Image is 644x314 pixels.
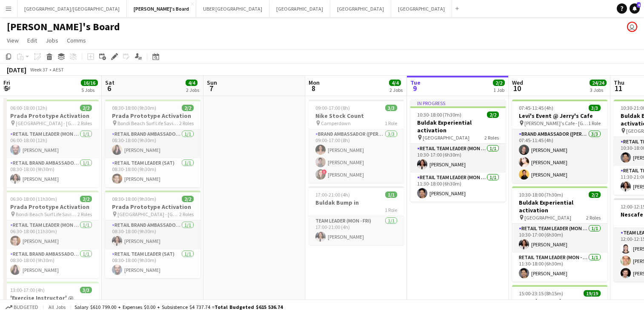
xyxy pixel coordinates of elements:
span: 24/24 [590,80,607,86]
span: 11 [613,83,624,93]
a: 4 [630,3,640,14]
h3: Buldak Bump in [309,199,404,206]
span: Jobs [46,37,58,44]
span: [GEOGRAPHIC_DATA] - [GEOGRAPHIC_DATA] [16,120,77,126]
h3: Youtube Brandcast 2025 [512,297,607,305]
h3: Buldak Experiential activation [512,199,607,214]
span: 10:30-18:00 (7h30m) [417,111,461,118]
h3: Levi's Event @ Jerry's Cafe [512,112,607,120]
span: 08:30-18:00 (9h30m) [112,196,156,202]
span: 6 [104,83,114,93]
span: [GEOGRAPHIC_DATA] [524,214,571,221]
button: Budgeted [4,303,40,312]
span: Total Budgeted $615 536.74 [215,304,283,310]
span: Week 37 [28,66,49,73]
span: 8 [307,83,320,93]
span: Camperdown [321,120,351,126]
span: 08:30-18:00 (9h30m) [112,105,156,111]
div: AEST [53,66,64,73]
span: 2/2 [487,111,499,118]
span: 2/2 [493,80,505,86]
span: 06:30-18:00 (11h30m) [10,196,57,202]
span: 07:45-11:45 (4h) [519,105,553,111]
app-job-card: 09:00-17:00 (8h)3/3Nike Stock Count Camperdown1 RoleBrand Ambassador ([PERSON_NAME])3/309:00-17:0... [309,100,404,183]
app-card-role: Team Leader (Mon - Fri)1/117:00-21:00 (4h)[PERSON_NAME] [309,216,404,245]
app-card-role: RETAIL Team Leader (Mon - Fri)1/111:30-18:00 (6h30m)[PERSON_NAME] [410,173,506,202]
span: Sun [207,79,217,86]
app-card-role: RETAIL Brand Ambassador ([DATE])1/108:30-18:00 (9h30m)[PERSON_NAME] [105,220,200,249]
span: 06:00-18:00 (12h) [10,105,47,111]
span: 19/19 [584,290,601,297]
span: 16/16 [81,80,98,86]
div: 1 Job [493,87,504,93]
div: In progress [410,100,506,106]
h3: Nike Stock Count [309,112,404,120]
app-job-card: In progress10:30-18:00 (7h30m)2/2Buldak Experiential activation [GEOGRAPHIC_DATA]2 RolesRETAIL Te... [410,100,506,202]
span: 1 Role [385,120,397,126]
div: 08:30-18:00 (9h30m)2/2Prada Prototype Activation [GEOGRAPHIC_DATA] - [GEOGRAPHIC_DATA]2 RolesRETA... [105,191,200,278]
button: [GEOGRAPHIC_DATA] [330,0,391,17]
span: All jobs [47,304,67,310]
span: 5 [2,83,10,93]
span: 09:00-17:00 (8h) [315,105,350,111]
span: 2/2 [182,105,194,111]
div: 10:30-18:00 (7h30m)2/2Buldak Experiential activation [GEOGRAPHIC_DATA]2 RolesRETAIL Team Leader (... [512,186,607,282]
app-job-card: 08:30-18:00 (9h30m)2/2Prada Prototype Activation Bondi Beach Surf Life Saving Club2 RolesRETAIL B... [105,100,200,187]
span: Fri [3,79,10,86]
span: 2/2 [80,105,92,111]
button: [GEOGRAPHIC_DATA] [391,0,452,17]
app-job-card: 06:30-18:00 (11h30m)2/2Prada Prototype Activation Bondi Beach Surf Life Saving Club2 RolesRETAIL ... [3,191,99,278]
app-card-role: RETAIL Brand Ambassador ([DATE])1/108:30-18:00 (9h30m)[PERSON_NAME] [105,129,200,158]
h3: Buldak Experiential activation [410,119,506,134]
app-job-card: 06:00-18:00 (12h)2/2Prada Prototype Activation [GEOGRAPHIC_DATA] - [GEOGRAPHIC_DATA]2 RolesRETAIL... [3,100,99,187]
button: [GEOGRAPHIC_DATA]/[GEOGRAPHIC_DATA] [17,0,127,17]
span: Thu [614,79,624,86]
span: Edit [27,37,37,44]
span: [GEOGRAPHIC_DATA] [423,134,469,141]
div: 2 Jobs [389,87,403,93]
div: 3 Jobs [590,87,606,93]
span: 2 Roles [179,120,194,126]
span: Comms [67,37,86,44]
app-user-avatar: Tennille Moore [627,22,637,32]
app-card-role: Brand Ambassador ([PERSON_NAME])3/309:00-17:00 (8h)[PERSON_NAME][PERSON_NAME]![PERSON_NAME] [309,129,404,183]
span: 1 Role [588,120,601,126]
span: 9 [409,83,421,93]
app-card-role: RETAIL Team Leader (Sat)1/108:30-18:00 (9h30m)[PERSON_NAME] [105,249,200,278]
h3: Prada Prototype Activation [105,203,200,211]
app-card-role: RETAIL Team Leader (Mon - Fri)1/106:30-18:00 (11h30m)[PERSON_NAME] [3,220,99,249]
span: 2 Roles [179,211,194,217]
button: [PERSON_NAME]'s Board [127,0,196,17]
h3: Prada Prototype Activation [105,112,200,120]
span: 2 Roles [484,134,499,141]
span: 1 Role [385,207,397,213]
h1: [PERSON_NAME]'s Board [7,20,120,33]
span: Wed [512,79,523,86]
span: 3/3 [80,287,92,293]
span: Mon [309,79,320,86]
span: 2 Roles [586,214,601,221]
div: Salary $610 799.00 + Expenses $0.00 + Subsistence $4 737.74 = [74,304,283,310]
span: 3/3 [589,105,601,111]
span: ! [322,169,327,174]
span: 2 Roles [77,120,92,126]
a: Jobs [42,35,62,46]
app-job-card: 07:45-11:45 (4h)3/3Levi's Event @ Jerry's Cafe [PERSON_NAME]'s Cafe - [GEOGRAPHIC_DATA]1 RoleBran... [512,100,607,183]
div: 5 Jobs [81,87,97,93]
span: 13:00-17:00 (4h) [10,287,45,293]
span: 10 [511,83,523,93]
span: 2/2 [182,196,194,202]
span: 2/2 [589,191,601,198]
span: 2/2 [80,196,92,202]
a: Comms [63,35,89,46]
span: Bondi Beach Surf Life Saving Club [117,120,179,126]
span: View [7,37,19,44]
app-card-role: RETAIL Team Leader (Mon - Fri)1/106:00-18:00 (12h)[PERSON_NAME] [3,129,99,158]
app-card-role: RETAIL Team Leader (Sat)1/108:30-18:00 (9h30m)[PERSON_NAME] [105,158,200,187]
span: 3/3 [385,105,397,111]
app-card-role: RETAIL Brand Ambassador (Mon - Fri)1/108:30-18:00 (9h30m)[PERSON_NAME] [3,158,99,187]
